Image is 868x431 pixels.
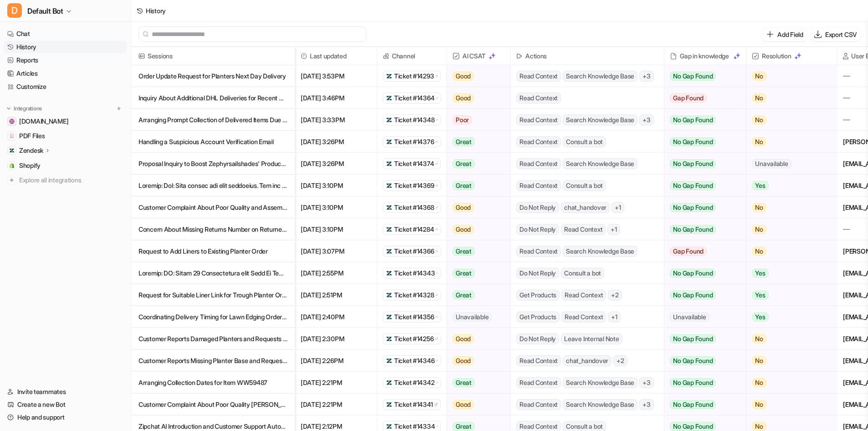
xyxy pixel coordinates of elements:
[4,385,127,398] a: Invite teammates
[752,291,768,300] span: Yes
[7,3,22,18] span: D
[811,28,861,41] button: Export CSV
[670,291,716,300] span: No Gap Found
[447,372,505,394] button: Great
[516,290,560,301] span: Get Products
[299,218,373,240] span: [DATE] 3:10PM
[139,65,288,87] p: Order Update Request for Planters Next Day Delivery
[9,163,15,168] img: Shopify
[752,115,766,125] span: No
[746,131,830,153] button: No
[386,181,438,190] a: Ticket #14369
[386,379,392,386] img: zendesk
[394,400,432,409] span: Ticket #14341
[447,175,505,197] button: Great
[664,175,739,197] button: No Gap Found
[516,136,561,147] span: Read Context
[394,247,434,256] span: Ticket #14366
[386,95,392,101] img: zendesk
[139,284,288,306] p: Request for Suitable Liner Link for Trough Planter Order
[752,203,766,212] span: No
[299,175,373,197] span: [DATE] 3:10PM
[9,148,15,153] img: Zendesk
[563,180,606,191] span: Consult a bot
[139,262,288,284] p: Loremip: DO: Sitam 29 Consectetura elit Sedd Ei Temporin — 0385-08-17 31:02 Utlaboreetd: Magn ali...
[386,93,438,103] a: Ticket #14364
[9,119,15,124] img: wovenwood.co.uk
[516,333,559,344] span: Do Not Reply
[139,328,288,350] p: Customer Reports Damaged Planters and Requests Compensation for Order #WW58105
[516,399,561,410] span: Read Context
[668,47,742,65] div: Gap in knowledge
[670,203,716,212] span: No Gap Found
[4,104,45,113] button: Integrations
[27,5,63,17] span: Default Bot
[386,248,392,254] img: zendesk
[394,269,435,278] span: Ticket #14343
[452,334,474,343] span: Good
[394,72,434,81] span: Ticket #14293
[4,115,127,128] a: wovenwood.co.uk[DOMAIN_NAME]
[386,182,392,189] img: zendesk
[386,203,438,212] a: Ticket #14368
[670,269,716,278] span: No Gap Found
[139,372,288,394] p: Arranging Collection Dates for Item WW59487
[664,328,739,350] button: No Gap Found
[746,218,830,240] button: No
[608,290,622,301] span: + 2
[746,306,830,328] button: Yes
[299,328,373,350] span: [DATE] 2:30PM
[452,312,492,322] span: Unavailable
[447,394,505,415] button: Good
[516,93,561,104] span: Read Context
[746,87,830,109] button: No
[19,146,43,155] p: Zendesk
[447,218,505,240] button: Good
[670,247,707,256] span: Gap Found
[139,197,288,218] p: Customer Complaint About Poor Quality and Assembly Issues With Planter
[752,72,766,81] span: No
[670,72,716,81] span: No Gap Found
[516,377,561,388] span: Read Context
[386,334,438,343] a: Ticket #14256
[452,247,475,256] span: Great
[752,378,766,387] span: No
[664,350,739,372] button: No Gap Found
[664,153,739,175] button: No Gap Found
[563,71,637,82] span: Search Knowledge Base
[563,246,637,257] span: Search Knowledge Base
[386,401,392,408] img: zendesk
[447,284,505,306] button: Great
[670,422,716,431] span: No Gap Found
[639,377,654,388] span: + 3
[746,284,830,306] button: Yes
[447,197,505,218] button: Good
[139,240,288,262] p: Request to Add Liners to Existing Planter Order
[516,268,559,279] span: Do Not Reply
[664,109,739,131] button: No Gap Found
[4,174,127,187] a: Explore all integrations
[299,394,373,415] span: [DATE] 2:21PM
[561,312,606,322] span: Read Context
[664,394,739,415] button: No Gap Found
[4,411,127,424] a: Help and support
[516,71,561,82] span: Read Context
[670,400,716,409] span: No Gap Found
[561,224,606,235] span: Read Context
[746,175,830,197] button: Yes
[664,131,739,153] button: No Gap Found
[451,47,507,65] span: AI CSAT
[516,158,561,169] span: Read Context
[4,80,127,93] a: Customize
[561,202,610,213] span: chat_handover
[746,240,830,262] button: No
[752,159,791,168] span: Unavailable
[752,400,766,409] span: No
[381,47,443,65] span: Channel
[563,355,611,366] span: chat_handover
[561,290,606,301] span: Read Context
[525,47,547,65] h2: Actions
[299,262,373,284] span: [DATE] 2:55PM
[19,117,68,126] span: [DOMAIN_NAME]
[516,180,561,191] span: Read Context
